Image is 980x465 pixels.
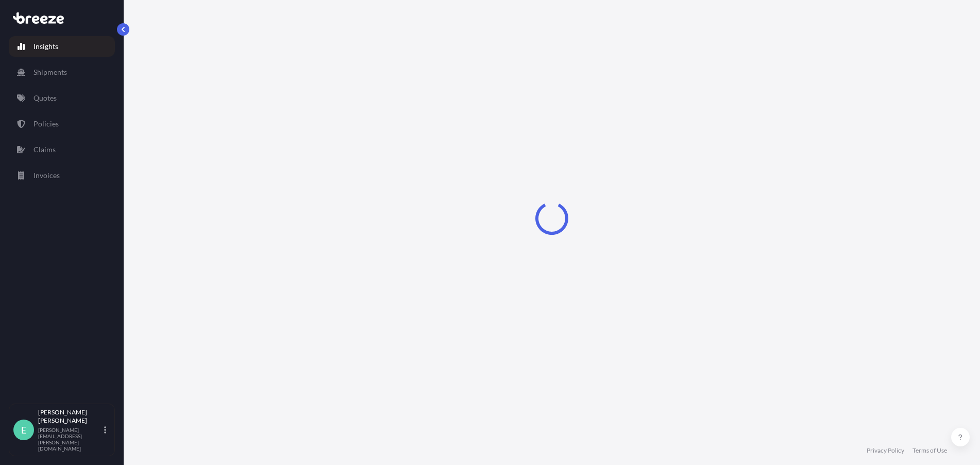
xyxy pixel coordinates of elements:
a: Quotes [9,88,115,108]
p: Insights [33,41,58,52]
p: Policies [33,119,59,129]
p: Invoices [33,170,60,181]
p: [PERSON_NAME] [PERSON_NAME] [38,408,102,425]
a: Shipments [9,62,115,83]
a: Claims [9,139,115,160]
p: Quotes [33,93,57,103]
p: [PERSON_NAME][EMAIL_ADDRESS][PERSON_NAME][DOMAIN_NAME] [38,427,102,452]
span: E [21,425,26,435]
a: Insights [9,36,115,57]
p: Claims [33,145,56,155]
p: Shipments [33,67,67,77]
a: Policies [9,114,115,134]
a: Invoices [9,165,115,186]
a: Terms of Use [913,446,947,455]
a: Privacy Policy [867,446,904,455]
